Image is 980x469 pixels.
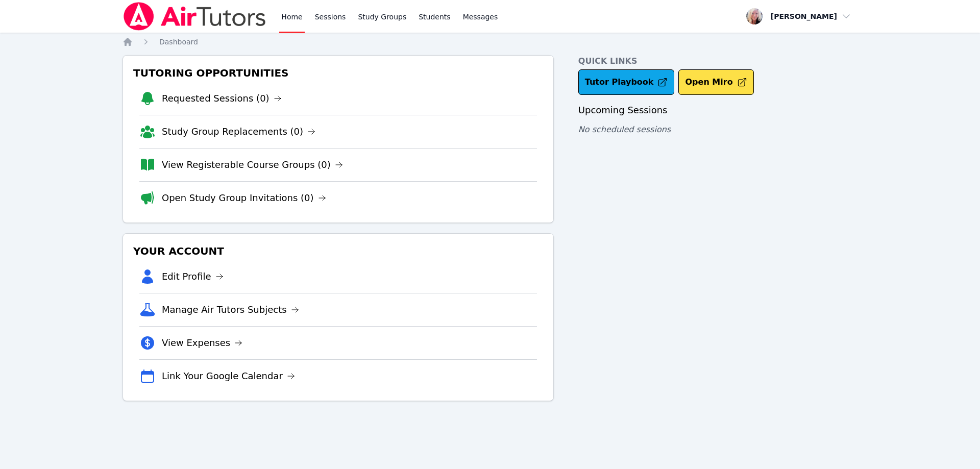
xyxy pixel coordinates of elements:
[578,125,671,134] span: No scheduled sessions
[578,69,675,95] a: Tutor Playbook
[122,37,857,47] nav: Breadcrumb
[162,303,299,317] a: Manage Air Tutors Subjects
[162,269,224,284] a: Edit Profile
[159,38,198,46] span: Dashboard
[122,2,267,31] img: Air Tutors
[578,55,857,67] h4: Quick Links
[162,336,242,350] a: View Expenses
[678,69,753,95] button: Open Miro
[159,37,198,47] a: Dashboard
[162,158,343,172] a: View Registerable Course Groups (0)
[162,125,315,139] a: Study Group Replacements (0)
[162,191,326,205] a: Open Study Group Invitations (0)
[578,103,857,117] h3: Upcoming Sessions
[162,91,282,106] a: Requested Sessions (0)
[131,64,545,82] h3: Tutoring Opportunities
[162,369,295,383] a: Link Your Google Calendar
[131,242,545,260] h3: Your Account
[463,12,498,22] span: Messages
